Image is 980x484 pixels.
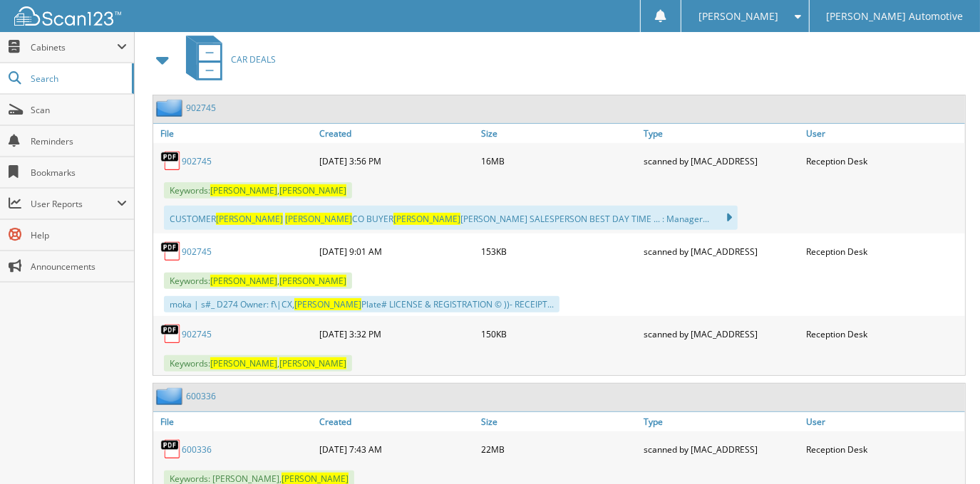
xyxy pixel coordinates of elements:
span: Bookmarks [31,167,127,179]
span: Search [31,73,125,85]
span: [PERSON_NAME] [279,275,346,287]
div: 16MB [478,147,641,175]
span: [PERSON_NAME] [216,213,283,225]
span: Announcements [31,261,127,273]
span: CAR DEALS [231,53,276,65]
div: 22MB [478,435,641,463]
a: Created [316,412,478,431]
a: 902745 [186,102,216,114]
a: CAR DEALS [177,31,276,88]
span: User Reports [31,198,117,210]
span: [PERSON_NAME] [279,184,346,196]
a: 600336 [182,443,212,456]
a: User [803,124,965,143]
div: Reception Desk [803,435,965,463]
div: scanned by [MAC_ADDRESS] [640,147,803,175]
a: File [153,412,316,431]
span: [PERSON_NAME] [279,357,346,369]
span: [PERSON_NAME] [210,275,277,287]
a: User [803,412,965,431]
span: [PERSON_NAME] [285,213,352,225]
img: folder2.png [156,387,186,405]
a: File [153,124,316,143]
a: Created [316,124,478,143]
span: Scan [31,104,127,116]
span: [PERSON_NAME] [698,12,778,21]
img: PDF.png [160,241,182,262]
span: Keywords: , [164,182,352,199]
div: scanned by [MAC_ADDRESS] [640,435,803,463]
div: 150KB [478,320,641,348]
a: 902745 [182,246,212,258]
span: [PERSON_NAME] [393,213,460,225]
div: scanned by [MAC_ADDRESS] [640,320,803,348]
img: folder2.png [156,99,186,117]
a: 600336 [186,390,216,402]
a: 902745 [182,328,212,340]
div: Reception Desk [803,237,965,265]
a: Size [478,124,641,143]
a: Type [640,124,803,143]
span: Help [31,229,127,241]
div: scanned by [MAC_ADDRESS] [640,237,803,265]
div: moka | s#_ D274 Owner: f\|CX, Plate# LICENSE & REGISTRATION © ))- RECEIPT... [164,296,559,312]
span: [PERSON_NAME] [210,357,277,369]
span: [PERSON_NAME] Automotive [826,12,963,21]
div: [DATE] 3:56 PM [316,147,478,175]
div: [DATE] 7:43 AM [316,435,478,463]
span: Reminders [31,135,127,147]
span: Keywords: , [164,273,352,289]
span: [PERSON_NAME] [210,184,277,196]
a: Type [640,412,803,431]
iframe: Chat Widget [909,416,980,484]
div: 153KB [478,237,641,265]
a: 902745 [182,155,212,167]
img: PDF.png [160,438,182,460]
a: Size [478,412,641,431]
span: [PERSON_NAME] [294,298,361,310]
span: Cabinets [31,41,117,53]
img: PDF.png [160,323,182,344]
div: Reception Desk [803,320,965,348]
div: Reception Desk [803,147,965,175]
div: [DATE] 9:01 AM [316,237,478,265]
div: CUSTOMER CO BUYER [PERSON_NAME] SALESPERSON BEST DAY TIME ... : Manager... [164,206,738,230]
div: [DATE] 3:32 PM [316,320,478,348]
span: Keywords: , [164,355,352,372]
img: PDF.png [160,150,182,172]
img: scan123-logo-white.svg [14,6,121,26]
